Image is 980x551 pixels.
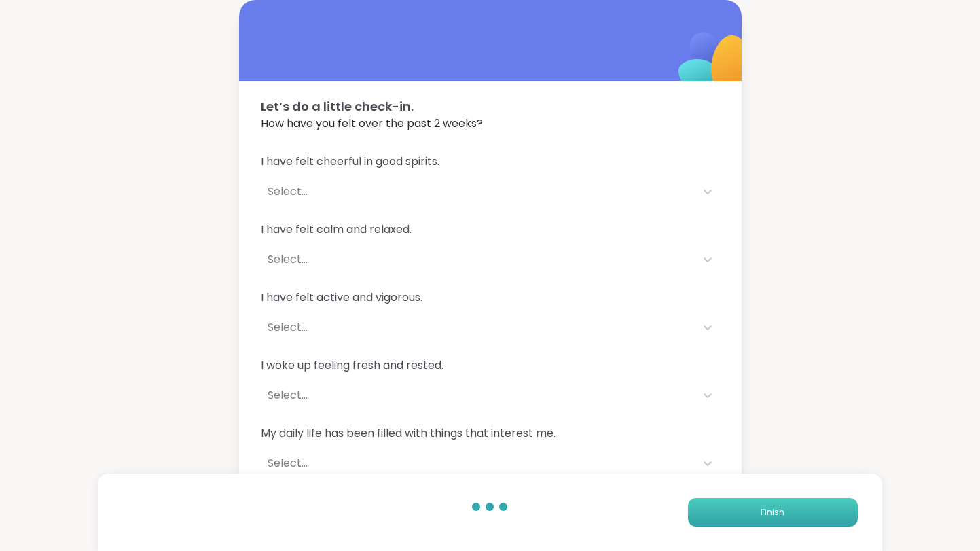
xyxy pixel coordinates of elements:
span: I have felt active and vigorous. [261,289,720,306]
div: Select... [268,455,689,472]
div: Select... [268,319,689,336]
span: How have you felt over the past 2 weeks? [261,115,720,132]
span: I have felt cheerful in good spirits. [261,154,720,170]
button: Finish [688,498,858,527]
span: My daily life has been filled with things that interest me. [261,425,720,442]
span: I have felt calm and relaxed. [261,221,720,238]
span: Let’s do a little check-in. [261,97,720,115]
div: Select... [268,251,689,268]
span: I woke up feeling fresh and rested. [261,357,720,374]
span: Finish [761,506,784,518]
div: Select... [268,387,689,404]
div: Select... [268,183,689,200]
